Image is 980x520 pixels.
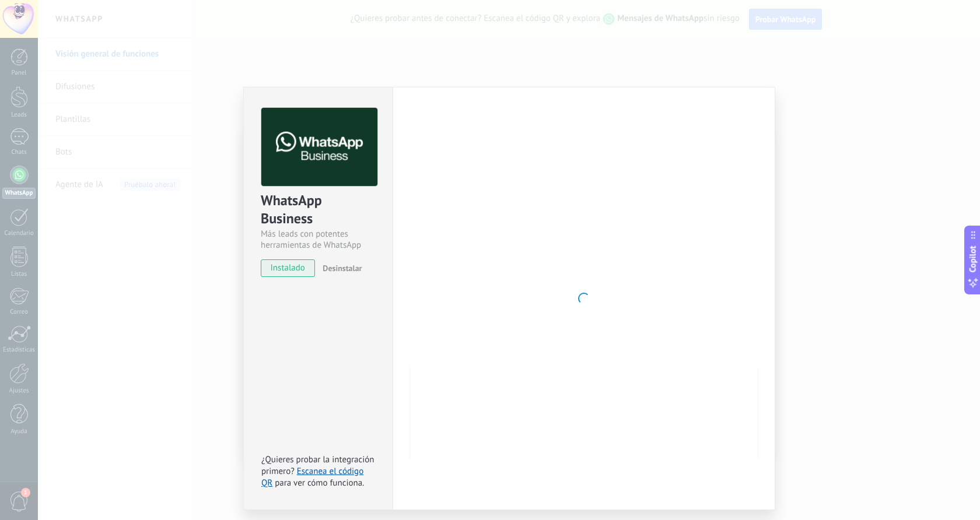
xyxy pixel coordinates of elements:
[275,477,364,489] span: para ver cómo funciona.
[261,466,363,489] a: Escanea el código QR
[967,246,979,273] span: Copilot
[261,191,376,229] div: WhatsApp Business
[323,263,362,273] span: Desinstalar
[261,108,377,187] img: logo_main.png
[261,259,314,277] span: instalado
[261,454,374,477] span: ¿Quieres probar la integración primero?
[261,229,376,251] div: Más leads con potentes herramientas de WhatsApp
[318,259,362,277] button: Desinstalar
